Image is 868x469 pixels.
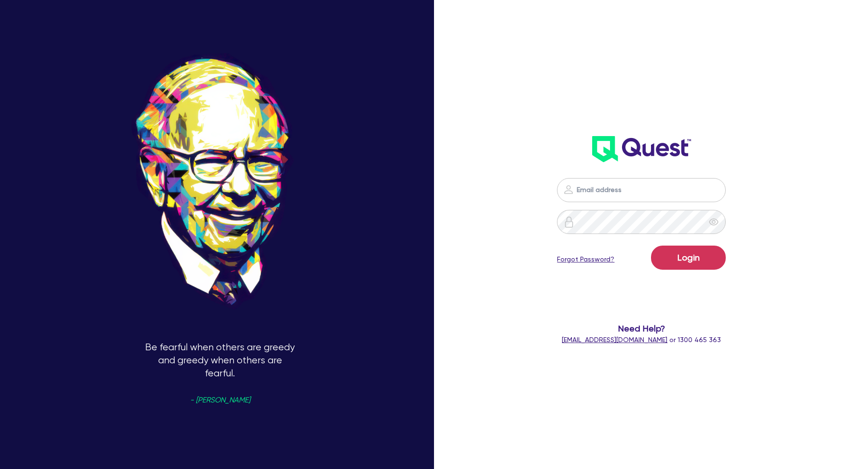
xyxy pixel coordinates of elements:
[562,336,667,344] a: [EMAIL_ADDRESS][DOMAIN_NAME]
[562,336,721,344] span: or 1300 465 363
[709,217,719,227] span: eye
[526,322,757,335] span: Need Help?
[563,216,575,228] img: icon-password
[557,178,726,202] input: Email address
[563,184,574,195] img: icon-password
[592,136,691,162] img: wH2k97JdezQIQAAAABJRU5ErkJggg==
[190,397,250,404] span: - [PERSON_NAME]
[651,246,726,270] button: Login
[557,254,614,264] a: Forgot Password?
